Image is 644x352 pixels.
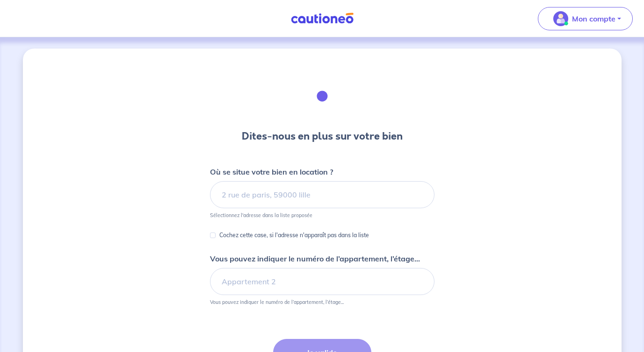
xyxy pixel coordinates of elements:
p: Sélectionnez l'adresse dans la liste proposée [210,212,312,218]
p: Vous pouvez indiquer le numéro de l’appartement, l’étage... [210,253,420,264]
img: Cautioneo [287,13,357,24]
p: Mon compte [572,13,615,24]
input: 2 rue de paris, 59000 lille [210,181,434,208]
button: illu_account_valid_menu.svgMon compte [538,7,633,30]
img: illu_account_valid_menu.svg [553,11,568,26]
img: illu_houses.svg [297,71,347,121]
p: Où se situe votre bien en location ? [210,166,333,177]
p: Vous pouvez indiquer le numéro de l’appartement, l’étage... [210,299,344,305]
input: Appartement 2 [210,268,434,295]
p: Cochez cette case, si l'adresse n'apparaît pas dans la liste [219,230,369,241]
h3: Dites-nous en plus sur votre bien [242,129,403,144]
